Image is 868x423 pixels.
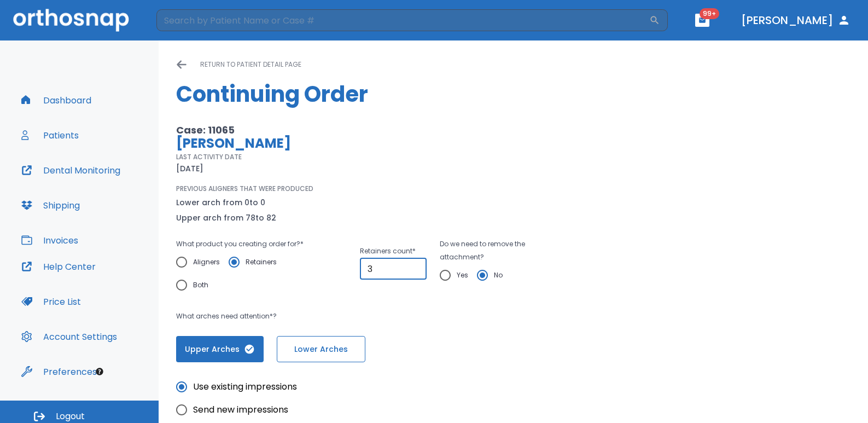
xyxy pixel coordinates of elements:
p: LAST ACTIVITY DATE [176,152,242,162]
button: Help Center [15,253,102,280]
span: Send new impressions [193,403,288,416]
span: Yes [457,269,468,282]
p: What product you creating order for? * [176,237,325,251]
button: Dental Monitoring [15,157,127,183]
button: Invoices [15,227,85,253]
span: Logout [56,410,85,422]
p: What arches need attention*? [176,310,569,323]
div: Tooltip anchor [95,367,104,376]
button: Dashboard [15,87,98,113]
span: No [494,269,503,282]
button: Lower Arches [277,336,365,362]
button: [PERSON_NAME] [737,10,855,30]
button: Price List [15,288,88,315]
p: PREVIOUS ALIGNERS THAT WERE PRODUCED [176,184,313,194]
p: Upper arch from 78 to 82 [176,211,276,224]
p: Retainers count * [360,245,427,258]
p: [DATE] [176,162,203,175]
span: Use existing impressions [193,380,297,393]
button: Account Settings [15,323,124,350]
button: Preferences [15,358,103,385]
span: Retainers [246,256,277,269]
p: Case: 11065 [176,124,569,137]
button: Upper Arches [176,336,264,362]
span: 99+ [700,8,719,19]
button: Shipping [15,192,86,218]
p: Lower arch from 0 to 0 [176,196,276,209]
input: Search by Patient Name or Case # [156,9,649,31]
p: Do we need to remove the attachment? [440,237,569,264]
span: Lower Arches [288,344,354,355]
span: Both [193,279,208,292]
span: Aligners [193,256,220,269]
h1: Continuing Order [176,78,850,111]
button: Patients [15,122,85,148]
p: [PERSON_NAME] [176,137,569,150]
img: Orthosnap [13,9,129,31]
p: return to patient detail page [200,58,301,71]
span: Upper Arches [187,344,253,355]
